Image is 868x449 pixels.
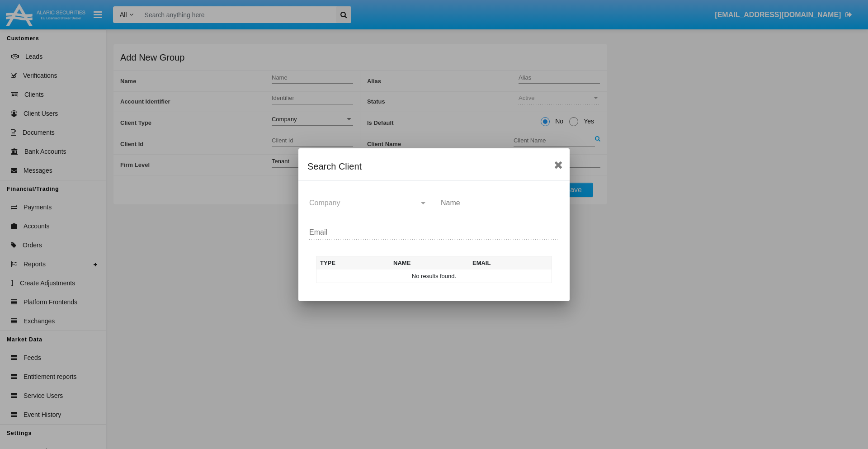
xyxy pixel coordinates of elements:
span: Company [309,199,340,207]
td: No results found. [316,269,552,283]
th: Email [469,256,552,269]
div: Search Client [307,159,561,174]
th: Name [390,256,469,269]
th: Type [316,256,390,269]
